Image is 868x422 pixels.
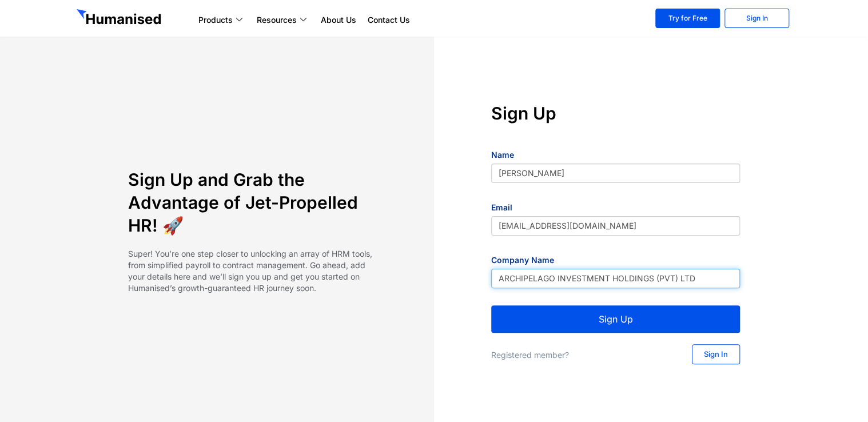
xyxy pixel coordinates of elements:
label: Name [491,149,514,161]
label: Email [491,202,512,213]
img: GetHumanised Logo [77,9,164,27]
span: Sign In [704,351,728,358]
input: Your Name [491,164,740,183]
label: Company Name [491,254,554,266]
a: Resources [251,13,315,27]
input: yourname@mail.com [491,216,740,236]
a: Contact Us [362,13,416,27]
h4: Sign Up [491,102,740,125]
a: Try for Free [655,9,720,28]
a: Sign In [724,9,789,28]
h4: Sign Up and Grab the Advantage of Jet-Propelled HR! 🚀 [128,168,377,237]
a: Products [193,13,251,27]
a: Sign In [692,344,740,364]
p: Registered member? [491,349,666,361]
input: company name [491,269,740,288]
a: About Us [315,13,362,27]
p: Super! You’re one step closer to unlocking an array of HRM tools, from simplified payroll to cont... [128,248,377,294]
button: Sign Up [491,305,740,333]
